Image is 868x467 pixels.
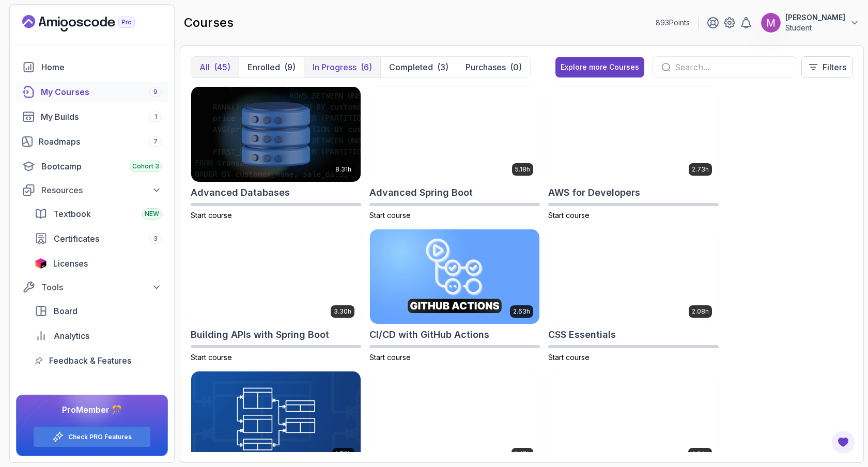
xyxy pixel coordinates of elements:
[823,61,846,73] p: Filters
[656,18,690,28] p: 893 Points
[370,371,539,466] img: Docker for Java Developers card
[41,86,162,98] div: My Courses
[691,450,709,458] p: 4.64h
[761,13,781,33] img: user profile image
[370,229,539,324] img: CI/CD with GitHub Actions card
[39,135,162,148] div: Roadmaps
[369,211,411,220] span: Start course
[54,305,78,317] span: Board
[801,56,853,78] button: Filters
[831,430,856,455] button: Open Feedback Button
[785,23,845,33] p: Student
[28,204,168,224] a: textbook
[549,229,718,324] img: CSS Essentials card
[284,61,296,73] div: (9)
[437,61,448,73] div: (3)
[28,253,168,274] a: licenses
[22,15,159,32] a: Landing page
[16,82,168,102] a: courses
[761,12,860,33] button: user profile image[PERSON_NAME]Student
[692,165,709,174] p: 2.73h
[53,257,88,270] span: Licenses
[154,113,157,121] span: 1
[41,61,162,73] div: Home
[28,301,168,321] a: board
[510,61,522,73] div: (0)
[675,61,788,73] input: Search...
[41,184,162,196] div: Resources
[132,162,159,170] span: Cohort 3
[304,57,380,77] button: In Progress(6)
[548,185,640,200] h2: AWS for Developers
[548,353,590,362] span: Start course
[16,106,168,127] a: builds
[548,211,590,220] span: Start course
[191,328,329,342] h2: Building APIs with Spring Boot
[184,14,234,31] h2: courses
[369,353,411,362] span: Start course
[153,88,158,96] span: 9
[41,281,162,293] div: Tools
[53,208,91,220] span: Textbook
[247,61,280,73] p: Enrolled
[35,258,47,269] img: jetbrains icon
[214,61,230,73] div: (45)
[16,131,168,152] a: roadmaps
[191,229,361,324] img: Building APIs with Spring Boot card
[513,307,530,316] p: 2.63h
[561,62,639,72] div: Explore more Courses
[16,181,168,199] button: Resources
[191,87,361,182] img: Advanced Databases card
[389,61,433,73] p: Completed
[334,307,351,316] p: 3.30h
[49,354,131,367] span: Feedback & Features
[466,61,506,73] p: Purchases
[191,211,232,220] span: Start course
[16,278,168,297] button: Tools
[692,307,709,316] p: 2.08h
[33,426,151,447] button: Check PRO Features
[548,328,616,342] h2: CSS Essentials
[369,185,473,200] h2: Advanced Spring Boot
[41,111,162,123] div: My Builds
[28,325,168,346] a: analytics
[335,165,351,174] p: 8.31h
[191,353,232,362] span: Start course
[145,210,159,218] span: NEW
[549,87,718,182] img: AWS for Developers card
[191,371,361,466] img: Database Design & Implementation card
[361,61,372,73] div: (6)
[28,228,168,249] a: certificates
[153,235,158,243] span: 3
[16,156,168,177] a: bootcamp
[555,57,644,77] button: Explore more Courses
[457,57,530,77] button: Purchases(0)
[515,450,530,458] p: 1.45h
[191,185,290,200] h2: Advanced Databases
[313,61,357,73] p: In Progress
[54,232,99,245] span: Certificates
[28,350,168,371] a: feedback
[335,450,351,458] p: 1.70h
[549,371,718,466] img: Docker For Professionals card
[54,330,89,342] span: Analytics
[41,160,162,173] div: Bootcamp
[515,165,530,174] p: 5.18h
[68,433,132,441] a: Check PRO Features
[370,87,539,182] img: Advanced Spring Boot card
[785,12,845,23] p: [PERSON_NAME]
[191,57,239,77] button: All(45)
[239,57,304,77] button: Enrolled(9)
[199,61,210,73] p: All
[153,137,158,146] span: 7
[380,57,457,77] button: Completed(3)
[16,57,168,77] a: home
[369,328,489,342] h2: CI/CD with GitHub Actions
